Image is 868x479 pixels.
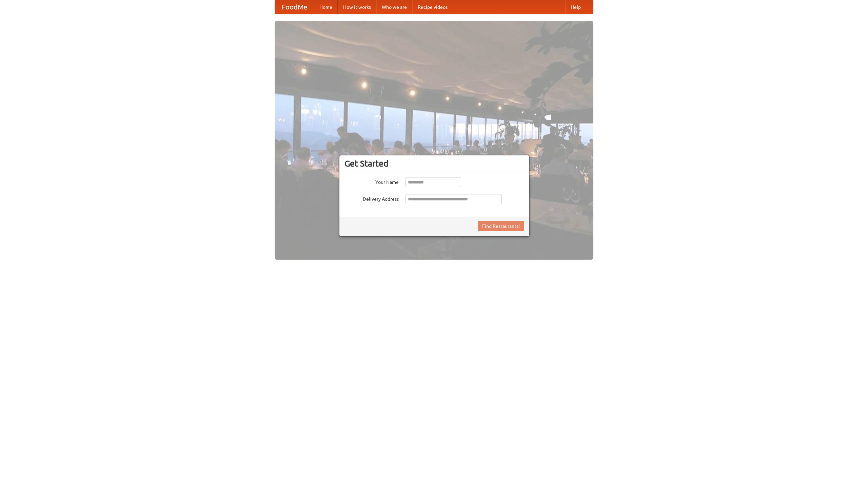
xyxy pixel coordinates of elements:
a: Help [565,0,586,14]
a: How it works [338,0,376,14]
a: FoodMe [275,0,314,14]
label: Your Name [344,177,399,186]
button: Find Restaurants! [478,221,524,231]
a: Who we are [376,0,412,14]
a: Recipe videos [412,0,453,14]
h3: Get Started [344,158,524,169]
a: Home [314,0,338,14]
label: Delivery Address [344,194,399,202]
